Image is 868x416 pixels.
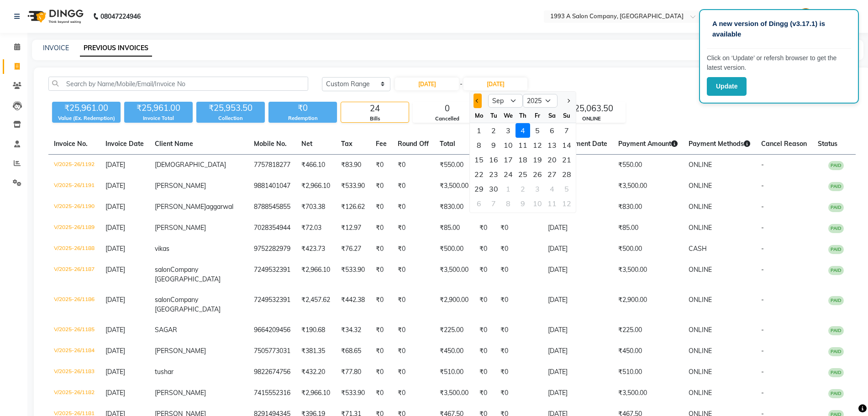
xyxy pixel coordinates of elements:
[370,197,392,218] td: ₹0
[559,138,574,152] div: 14
[336,239,370,260] td: ₹76.27
[124,114,193,122] div: Invoice Total
[48,218,100,239] td: V/2025-26/1189
[542,197,613,218] td: [DATE]
[761,326,764,334] span: -
[501,167,516,182] div: 24
[689,182,712,190] span: ONLINE
[155,296,221,313] span: Company [GEOGRAPHIC_DATA]
[48,77,308,91] input: Search by Name/Mobile/Email/Invoice No
[530,108,545,123] div: Fr
[545,167,559,182] div: 27
[474,290,495,320] td: ₹0
[486,196,501,211] div: 7
[689,203,712,211] span: ONLINE
[545,167,559,182] div: Saturday, September 27, 2025
[712,19,846,39] p: A new version of Dingg (v3.17.1) is available
[761,244,764,253] span: -
[392,260,434,290] td: ₹0
[155,224,206,232] span: [PERSON_NAME]
[559,152,574,167] div: Sunday, September 21, 2025
[542,176,613,197] td: [DATE]
[472,123,486,138] div: Monday, September 1, 2025
[434,383,474,404] td: ₹3,500.00
[474,239,495,260] td: ₹0
[689,326,712,334] span: ONLINE
[545,123,559,138] div: Saturday, September 6, 2025
[558,115,625,123] div: ONLINE
[501,152,516,167] div: Wednesday, September 17, 2025
[370,290,392,320] td: ₹0
[370,341,392,362] td: ₹0
[613,155,683,176] td: ₹550.00
[559,182,574,196] div: Sunday, October 5, 2025
[336,155,370,176] td: ₹83.90
[155,265,170,274] span: salon
[48,290,100,320] td: V/2025-26/1186
[155,347,206,355] span: [PERSON_NAME]
[761,140,807,148] span: Cancel Reason
[296,341,336,362] td: ₹381.35
[559,182,574,196] div: 5
[100,4,141,29] b: 08047224946
[501,138,516,152] div: 10
[530,152,545,167] div: Friday, September 19, 2025
[105,326,125,334] span: [DATE]
[336,290,370,320] td: ₹442.38
[761,265,764,274] span: -
[248,218,296,239] td: 7028354944
[395,78,459,90] input: Start Date
[472,196,486,211] div: Monday, October 6, 2025
[472,123,486,138] div: 1
[296,260,336,290] td: ₹2,966.10
[559,123,574,138] div: 7
[370,155,392,176] td: ₹0
[392,383,434,404] td: ₹0
[486,152,501,167] div: 16
[434,290,474,320] td: ₹2,900.00
[545,138,559,152] div: 13
[370,239,392,260] td: ₹0
[542,341,613,362] td: [DATE]
[23,4,86,29] img: logo
[516,167,530,182] div: 25
[486,167,501,182] div: 23
[48,341,100,362] td: V/2025-26/1184
[473,94,481,108] button: Previous month
[248,260,296,290] td: 7249532391
[472,182,486,196] div: Monday, September 29, 2025
[486,123,501,138] div: 2
[828,203,844,212] span: PAID
[474,320,495,341] td: ₹0
[530,138,545,152] div: Friday, September 12, 2025
[559,196,574,211] div: 12
[105,368,125,376] span: [DATE]
[341,140,352,148] span: Tax
[392,218,434,239] td: ₹0
[501,167,516,182] div: Wednesday, September 24, 2025
[105,296,125,304] span: [DATE]
[336,362,370,383] td: ₹77.80
[542,260,613,290] td: [DATE]
[296,197,336,218] td: ₹703.38
[48,155,100,176] td: V/2025-26/1192
[545,152,559,167] div: Saturday, September 20, 2025
[296,290,336,320] td: ₹2,457.62
[336,383,370,404] td: ₹533.90
[474,383,495,404] td: ₹0
[370,218,392,239] td: ₹0
[488,94,523,108] select: Select month
[545,123,559,138] div: 6
[516,138,530,152] div: Thursday, September 11, 2025
[296,383,336,404] td: ₹2,966.10
[155,203,206,211] span: [PERSON_NAME]
[545,182,559,196] div: 4
[516,138,530,152] div: 11
[828,326,844,335] span: PAID
[155,368,174,376] span: tushar
[392,176,434,197] td: ₹0
[542,362,613,383] td: [DATE]
[48,239,100,260] td: V/2025-26/1188
[472,152,486,167] div: Monday, September 15, 2025
[52,114,121,122] div: Value (Ex. Redemption)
